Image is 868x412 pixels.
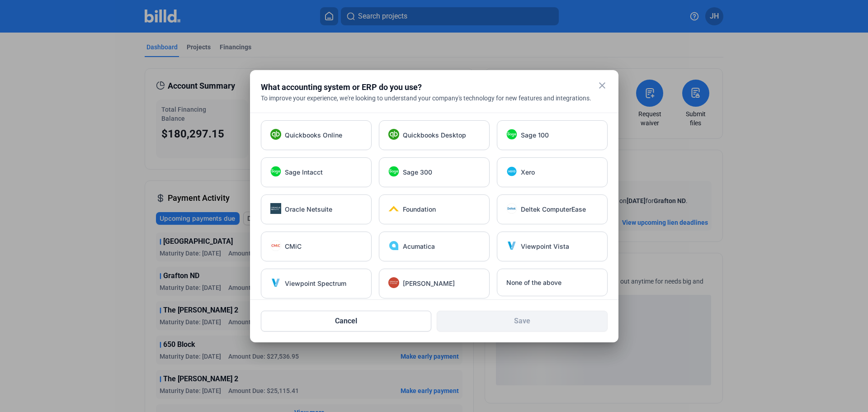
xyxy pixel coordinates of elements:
[521,168,535,177] span: Xero
[285,168,323,177] span: Sage Intacct
[403,242,435,251] span: Acumatica
[403,131,466,140] span: Quickbooks Desktop
[403,168,432,177] span: Sage 300
[285,205,332,214] span: Oracle Netsuite
[261,81,585,94] div: What accounting system or ERP do you use?
[285,279,346,288] span: Viewpoint Spectrum
[521,205,586,214] span: Deltek ComputerEase
[597,80,608,91] mat-icon: close
[285,242,302,251] span: CMiC
[403,205,436,214] span: Foundation
[521,131,549,140] span: Sage 100
[437,311,608,331] button: Save
[403,279,455,288] span: [PERSON_NAME]
[285,131,342,140] span: Quickbooks Online
[521,242,569,251] span: Viewpoint Vista
[261,94,608,103] div: To improve your experience, we're looking to understand your company's technology for new feature...
[261,311,432,331] button: Cancel
[506,278,561,287] span: None of the above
